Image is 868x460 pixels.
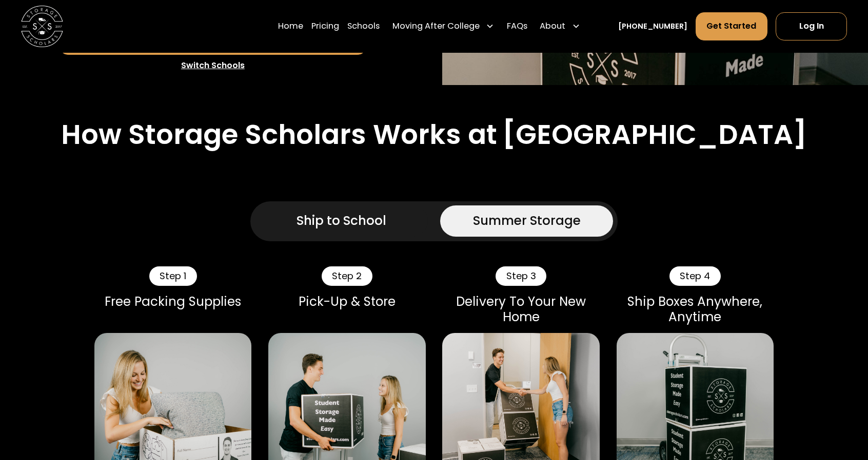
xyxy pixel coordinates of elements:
div: About [540,20,565,33]
div: Pick-Up & Store [268,294,426,309]
img: Storage Scholars main logo [21,5,63,47]
h2: How Storage Scholars Works at [61,118,497,151]
a: Pricing [311,11,339,40]
div: Moving After College [392,20,480,33]
div: Step 1 [149,266,197,286]
a: Log In [776,12,847,40]
a: Schools [347,11,380,40]
a: Get Started [696,12,767,40]
div: Step 4 [669,266,721,286]
div: Step 2 [322,266,372,286]
a: [PHONE_NUMBER] [618,20,687,31]
a: Home [278,11,303,40]
div: Moving After College [388,11,499,40]
div: About [536,11,584,40]
a: Switch Schools [60,55,366,76]
div: Ship to School [297,212,386,231]
div: Delivery To Your New Home [442,294,600,324]
div: Step 3 [496,266,546,286]
div: Summer Storage [473,212,581,231]
a: FAQs [507,11,527,40]
h2: [GEOGRAPHIC_DATA] [502,118,807,151]
div: Ship Boxes Anywhere, Anytime [617,294,774,324]
div: Free Packing Supplies [94,294,252,309]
